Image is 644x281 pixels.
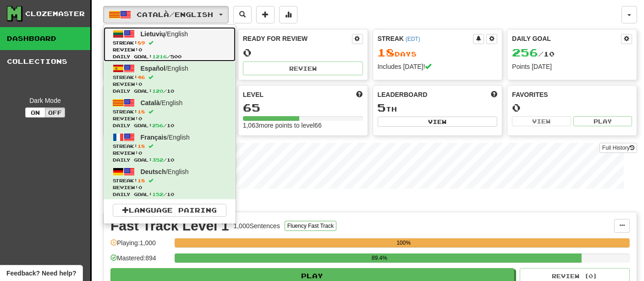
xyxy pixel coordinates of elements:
span: 18 [138,143,145,149]
button: Play [573,116,632,126]
a: Català/EnglishStreak:18 Review:0Daily Goal:256/10 [104,96,236,130]
span: Daily Goal: / 10 [113,191,226,198]
span: Streak: [113,39,226,46]
span: Streak: [113,177,226,184]
button: Search sentences [233,6,252,23]
span: Català / English [137,11,214,18]
span: Review: 0 [113,46,226,53]
div: 65 [243,102,363,113]
span: 120 [152,88,163,94]
span: Lietuvių [141,30,165,38]
span: / English [141,168,189,175]
span: / English [141,65,188,72]
div: 0 [512,102,632,113]
span: / English [141,30,188,38]
span: This week in points, UTC [491,90,497,99]
div: Daily Goal [512,34,621,44]
div: Mastered: 894 [110,253,170,269]
div: Favorites [512,90,632,99]
a: Language Pairing [113,204,226,217]
span: Level [243,90,264,99]
span: Daily Goal: / 500 [113,53,226,60]
span: Daily Goal: / 10 [113,157,226,163]
span: Review: 0 [113,115,226,122]
div: Includes [DATE]! [378,62,498,71]
div: 0 [243,47,363,58]
div: Ready for Review [243,34,352,43]
div: 100% [177,238,630,247]
span: Review: 0 [113,184,226,191]
div: Day s [378,47,498,59]
div: Fast Track Level 1 [110,219,229,233]
span: Deutsch [141,168,166,175]
button: View [378,117,498,127]
span: 256 [512,46,538,59]
div: th [378,102,498,114]
span: Français [141,134,167,141]
span: Score more points to level up [357,90,363,99]
button: View [512,116,571,126]
a: Lietuvių/EnglishStreak:89 Review:0Daily Goal:1216/500 [104,27,236,62]
button: Add sentence to collection [256,6,275,23]
span: / English [141,134,190,141]
span: 18 [138,109,145,114]
span: 5 [378,101,386,114]
a: Français/EnglishStreak:18 Review:0Daily Goal:352/10 [104,130,236,165]
div: Playing: 1,000 [110,238,170,253]
span: 46 [138,74,145,80]
span: Daily Goal: / 10 [113,122,226,129]
button: Fluency Fast Track [285,221,336,231]
span: 1216 [152,54,167,59]
p: In Progress [103,198,637,207]
span: 89 [138,40,145,45]
a: Español/EnglishStreak:46 Review:0Daily Goal:120/10 [104,62,236,96]
span: Review: 0 [113,81,226,88]
div: Dark Mode [7,96,83,105]
span: Català [141,99,160,107]
button: More stats [279,6,297,23]
span: Español [141,65,165,72]
div: Streak [378,34,473,43]
button: Off [45,107,65,118]
a: Full History [600,143,637,153]
button: On [25,107,45,118]
div: 1,063 more points to level 66 [243,121,363,130]
button: Català/English [103,6,229,23]
button: Review [243,62,363,75]
span: 18 [378,46,395,59]
span: Streak: [113,143,226,150]
div: 89.4% [177,253,581,263]
span: Leaderboard [378,90,428,99]
span: / 10 [512,50,555,58]
div: 1,000 Sentences [234,221,280,230]
span: 352 [152,157,163,163]
a: Deutsch/EnglishStreak:18 Review:0Daily Goal:152/10 [104,165,236,199]
a: (EDT) [406,36,420,42]
span: Daily Goal: / 10 [113,88,226,95]
span: 152 [152,191,163,197]
div: Clozemaster [25,9,85,18]
span: Streak: [113,108,226,115]
span: Streak: [113,74,226,81]
span: Open feedback widget [6,269,76,278]
div: Points [DATE] [512,62,632,71]
span: 18 [138,178,145,183]
span: / English [141,99,183,107]
span: 256 [152,123,163,128]
span: Review: 0 [113,150,226,157]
